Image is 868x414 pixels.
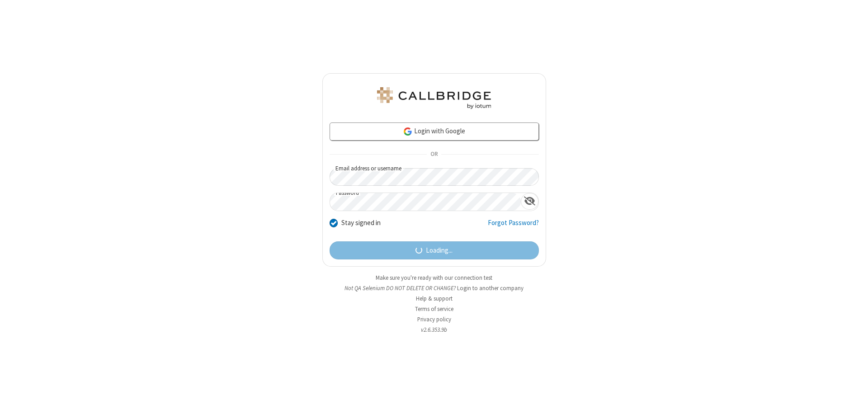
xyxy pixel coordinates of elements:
a: Forgot Password? [488,218,539,235]
input: Email address or username [330,168,539,186]
img: google-icon.png [403,127,413,136]
li: Not QA Selenium DO NOT DELETE OR CHANGE? [322,284,546,292]
label: Stay signed in [341,218,381,228]
iframe: Chat [845,390,861,408]
li: v2.6.353.9b [322,325,546,334]
a: Make sure you're ready with our connection test [376,274,492,282]
button: Loading... [330,241,539,259]
a: Terms of service [415,305,453,313]
button: Login to another company [457,284,524,292]
span: Loading... [426,245,453,256]
span: OR [427,148,441,161]
div: Show password [521,193,538,210]
input: Password [330,193,521,211]
a: Login with Google [330,122,539,141]
img: QA Selenium DO NOT DELETE OR CHANGE [375,87,493,109]
a: Help & support [416,295,453,302]
a: Privacy policy [417,315,451,323]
